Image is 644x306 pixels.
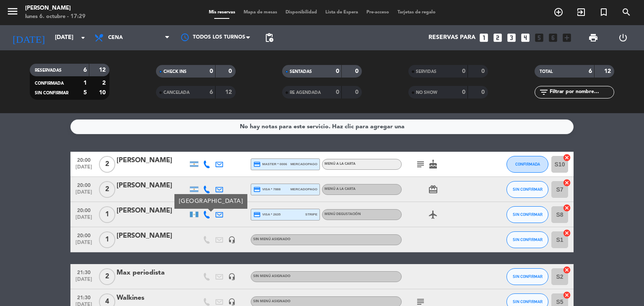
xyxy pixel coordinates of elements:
[534,32,545,43] i: looks_5
[305,212,317,217] span: stripe
[228,236,236,244] i: headset_mic
[506,32,517,43] i: looks_3
[281,10,321,15] span: Disponibilidad
[561,32,572,43] i: add_box
[102,80,107,86] strong: 2
[415,159,426,169] i: subject
[239,10,281,15] span: Mapa de mesas
[240,122,405,132] div: No hay notas para este servicio. Haz clic para agregar una
[229,68,234,74] strong: 0
[73,205,94,215] span: 20:00
[563,291,571,299] i: cancel
[481,89,486,95] strong: 0
[336,89,339,95] strong: 0
[73,164,94,174] span: [DATE]
[35,91,68,95] span: SIN CONFIRMAR
[549,88,614,97] input: Filtrar por nombre...
[6,29,51,47] i: [DATE]
[355,68,360,74] strong: 0
[73,277,94,286] span: [DATE]
[428,210,438,220] i: airplanemode_active
[253,238,291,241] span: Sin menú asignado
[588,33,598,43] span: print
[355,89,360,95] strong: 0
[117,293,188,303] div: Walkines
[210,89,213,95] strong: 6
[117,231,188,241] div: [PERSON_NAME]
[462,89,465,95] strong: 0
[83,67,87,73] strong: 6
[291,161,317,167] span: mercadopago
[99,156,115,173] span: 2
[553,7,563,17] i: add_circle_outline
[253,161,261,168] i: credit_card
[492,32,503,43] i: looks_two
[35,81,64,86] span: CONFIRMADA
[117,180,188,191] div: [PERSON_NAME]
[253,300,291,303] span: Sin menú asignado
[253,211,280,218] span: visa * 2635
[393,10,440,15] span: Tarjetas de regalo
[576,7,586,17] i: exit_to_app
[210,68,213,74] strong: 0
[264,33,274,43] span: pending_actions
[621,7,631,17] i: search
[291,187,317,192] span: mercadopago
[539,87,549,97] i: filter_list
[73,230,94,240] span: 20:00
[428,34,475,41] span: Reservas para
[416,70,436,74] span: SERVIDAS
[73,292,94,302] span: 21:30
[513,212,543,217] span: SIN CONFIRMAR
[108,35,123,41] span: Cena
[481,68,486,74] strong: 0
[589,68,592,74] strong: 6
[73,267,94,277] span: 21:30
[164,91,190,95] span: CANCELADA
[563,204,571,212] i: cancel
[520,32,531,43] i: looks_4
[604,68,613,74] strong: 12
[225,89,234,95] strong: 12
[253,211,261,218] i: credit_card
[563,266,571,274] i: cancel
[228,298,236,306] i: headset_mic
[99,206,115,223] span: 1
[336,68,339,74] strong: 0
[253,275,291,278] span: Sin menú asignado
[513,237,543,242] span: SIN CONFIRMAR
[99,181,115,198] span: 2
[540,70,553,74] span: TOTAL
[253,186,261,193] i: credit_card
[548,32,558,43] i: looks_6
[83,90,87,96] strong: 5
[321,10,362,15] span: Lista de Espera
[325,187,356,191] span: MENÚ A LA CARTA
[73,155,94,164] span: 20:00
[563,179,571,187] i: cancel
[83,80,87,86] strong: 1
[205,10,239,15] span: Mis reservas
[99,90,107,96] strong: 10
[428,159,438,169] i: cake
[608,25,638,50] div: LOG OUT
[117,267,188,278] div: Max periodista
[513,274,543,279] span: SIN CONFIRMAR
[99,67,107,73] strong: 12
[618,33,628,43] i: power_settings_new
[563,229,571,237] i: cancel
[117,205,188,216] div: [PERSON_NAME]
[515,162,540,166] span: CONFIRMADA
[73,180,94,189] span: 20:00
[290,70,312,74] span: SENTADAS
[428,184,438,194] i: card_giftcard
[25,13,86,21] div: lunes 6. octubre - 17:29
[228,273,236,280] i: headset_mic
[73,189,94,199] span: [DATE]
[73,240,94,249] span: [DATE]
[164,70,187,74] span: CHECK INS
[513,299,543,304] span: SIN CONFIRMAR
[290,91,321,95] span: RE AGENDADA
[253,161,287,168] span: master * 0006
[6,5,19,18] i: menu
